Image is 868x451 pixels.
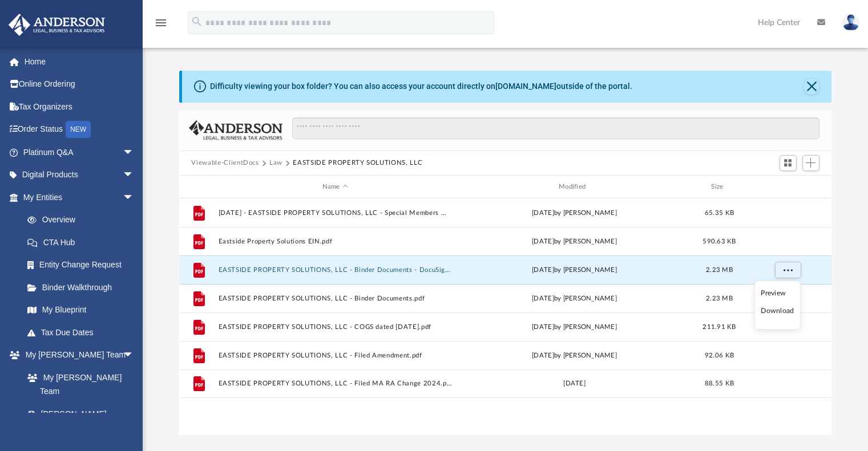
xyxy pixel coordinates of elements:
div: [DATE] by [PERSON_NAME] [457,322,691,332]
a: My [PERSON_NAME] Teamarrow_drop_down [8,344,146,367]
div: Difficulty viewing your box folder? You can also access your account directly on outside of the p... [210,80,632,92]
a: Overview [16,209,151,231]
div: [DATE] by [PERSON_NAME] [457,294,691,304]
a: My [PERSON_NAME] Team [16,366,140,403]
img: Anderson Advisors Platinum Portal [5,14,108,36]
div: [DATE] by [PERSON_NAME] [457,208,691,218]
div: [DATE] by [PERSON_NAME] [457,237,691,247]
a: Entity Change Request [16,254,151,277]
a: Home [8,50,151,73]
span: 590.63 KB [703,238,736,245]
span: 92.06 KB [704,352,733,359]
a: Platinum Q&Aarrow_drop_down [8,141,151,164]
input: Search files and folders [292,117,819,139]
a: menu [154,22,168,30]
a: [DOMAIN_NAME] [495,82,556,91]
a: Tax Due Dates [16,321,151,344]
button: Switch to Grid View [780,155,797,171]
button: EASTSIDE PROPERTY SOLUTIONS, LLC - Binder Documents.pdf [218,295,452,302]
button: EASTSIDE PROPERTY SOLUTIONS, LLC - Filed MA RA Change 2024.pdf [218,380,452,388]
ul: More options [754,281,801,330]
button: EASTSIDE PROPERTY SOLUTIONS, LLC - COGS dated [DATE].pdf [218,323,452,331]
button: Add [802,155,819,171]
a: Online Ordering [8,73,151,96]
button: More options [774,262,801,279]
div: NEW [66,121,91,138]
a: CTA Hub [16,231,151,254]
button: EASTSIDE PROPERTY SOLUTIONS, LLC - Binder Documents - DocuSigned.pdf [218,266,452,274]
span: 211.91 KB [703,324,736,330]
a: My Blueprint [16,299,146,322]
div: id [747,182,827,192]
a: Tax Organizers [8,95,151,118]
div: grid [179,198,832,434]
span: 65.35 KB [704,210,733,216]
div: [DATE] by [PERSON_NAME] [457,265,691,275]
button: EASTSIDE PROPERTY SOLUTIONS, LLC [293,158,422,168]
a: Order StatusNEW [8,118,151,141]
div: Modified [457,182,692,192]
span: 2.23 MB [706,267,733,273]
button: Close [804,79,819,95]
i: search [191,15,203,28]
div: Size [696,182,742,192]
a: Binder Walkthrough [16,276,151,299]
img: User Pic [842,14,859,31]
span: arrow_drop_down [123,344,146,367]
div: id [184,182,212,192]
a: [PERSON_NAME] System [16,403,146,439]
div: Name [217,182,452,192]
li: Download [761,305,794,317]
span: arrow_drop_down [123,141,146,164]
button: Eastside Property Solutions EIN.pdf [218,238,452,245]
button: [DATE] - EASTSIDE PROPERTY SOLUTIONS, LLC - Special Members Meeting.pdf [218,209,452,217]
li: Preview [761,287,794,299]
button: EASTSIDE PROPERTY SOLUTIONS, LLC - Filed Amendment.pdf [218,352,452,359]
i: menu [154,16,168,30]
span: 2.23 MB [706,295,733,302]
span: arrow_drop_down [123,186,146,209]
a: My Entitiesarrow_drop_down [8,186,151,209]
div: [DATE] by [PERSON_NAME] [457,351,691,361]
span: 88.55 KB [704,381,733,387]
a: Digital Productsarrow_drop_down [8,164,151,186]
button: Law [269,158,282,168]
span: arrow_drop_down [123,164,146,187]
button: Viewable-ClientDocs [191,158,259,168]
div: [DATE] [457,379,691,389]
